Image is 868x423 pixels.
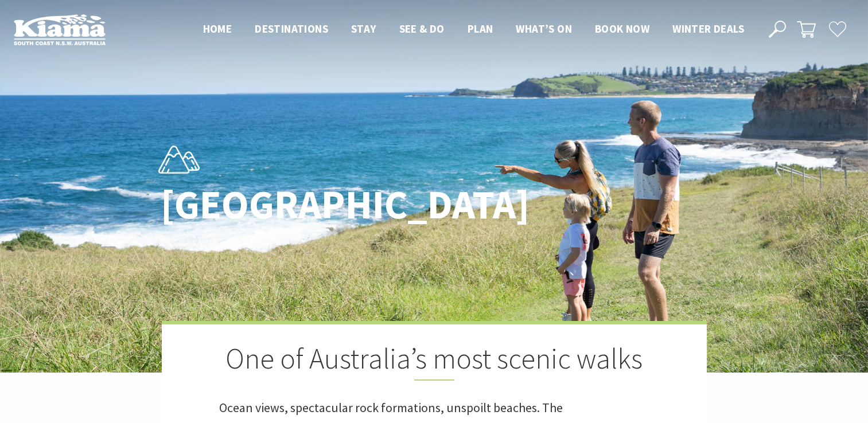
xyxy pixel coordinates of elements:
[672,22,744,36] span: Winter Deals
[468,22,493,36] span: Plan
[161,183,485,227] h1: [GEOGRAPHIC_DATA]
[399,22,445,36] span: See & Do
[192,20,756,39] nav: Main Menu
[255,22,328,36] span: Destinations
[516,22,572,36] span: What’s On
[219,342,649,381] h2: One of Australia’s most scenic walks
[595,22,649,36] span: Book now
[203,22,232,36] span: Home
[351,22,376,36] span: Stay
[14,14,106,45] img: Kiama Logo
